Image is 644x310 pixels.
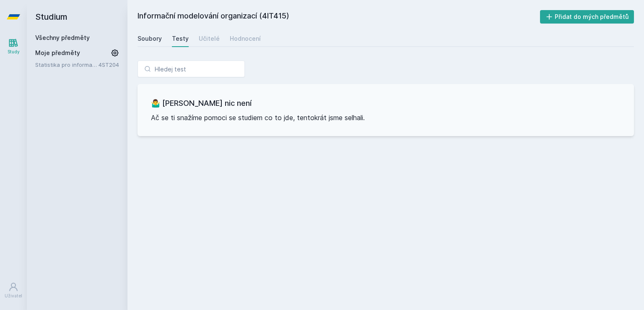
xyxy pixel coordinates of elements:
[2,278,25,303] a: Uživatel
[151,113,621,123] p: Ač se ti snažíme pomoci se studiem co to jde, tentokrát jsme selhali.
[199,34,220,43] div: Učitelé
[199,30,220,47] a: Učitelé
[35,49,80,57] span: Moje předměty
[138,30,162,47] a: Soubory
[99,61,119,68] a: 4ST204
[8,49,20,55] div: Study
[138,10,540,24] h2: Informační modelování organizací (4IT415)
[172,30,189,47] a: Testy
[35,34,90,41] a: Všechny předměty
[230,30,261,47] a: Hodnocení
[172,34,189,43] div: Testy
[5,293,22,299] div: Uživatel
[151,97,621,109] h3: 🤷‍♂️ [PERSON_NAME] nic není
[35,60,99,69] a: Statistika pro informatiky
[540,10,634,24] button: Přidat do mých předmětů
[2,34,25,59] a: Study
[230,34,261,43] div: Hodnocení
[138,60,245,77] input: Hledej test
[138,34,162,43] div: Soubory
